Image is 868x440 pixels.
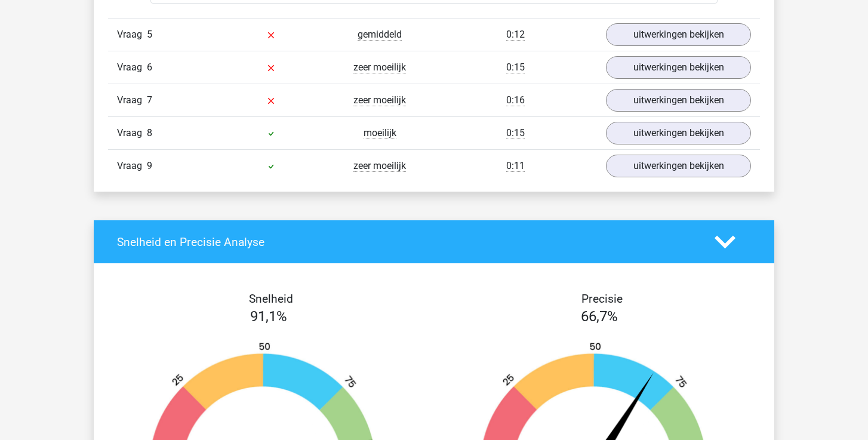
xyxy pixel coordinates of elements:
[506,61,525,73] span: 0:15
[606,89,751,112] a: uitwerkingen bekijken
[147,94,152,106] span: 7
[606,155,751,177] a: uitwerkingen bekijken
[448,292,756,306] h4: Precisie
[606,122,751,144] a: uitwerkingen bekijken
[606,56,751,79] a: uitwerkingen bekijken
[117,235,697,249] h4: Snelheid en Precisie Analyse
[364,127,396,139] span: moeilijk
[581,308,618,325] span: 66,7%
[147,61,152,73] span: 6
[606,23,751,46] a: uitwerkingen bekijken
[147,127,152,139] span: 8
[506,160,525,172] span: 0:11
[358,29,402,41] span: gemiddeld
[117,126,147,140] span: Vraag
[117,159,147,173] span: Vraag
[353,61,406,73] span: zeer moeilijk
[147,160,152,171] span: 9
[117,93,147,107] span: Vraag
[506,29,525,41] span: 0:12
[353,160,406,172] span: zeer moeilijk
[117,292,425,306] h4: Snelheid
[147,29,152,40] span: 5
[117,60,147,75] span: Vraag
[117,27,147,42] span: Vraag
[353,94,406,106] span: zeer moeilijk
[506,94,525,106] span: 0:16
[250,308,287,325] span: 91,1%
[506,127,525,139] span: 0:15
